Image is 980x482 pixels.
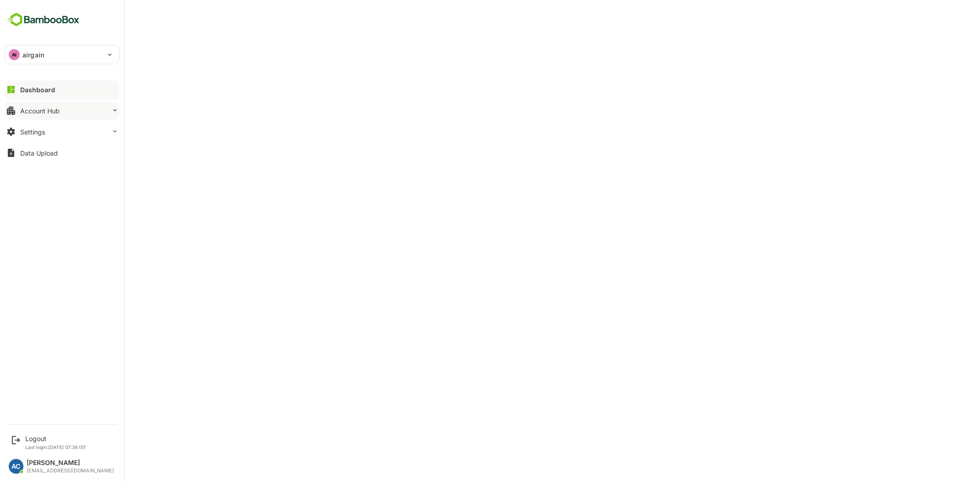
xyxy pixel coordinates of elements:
[9,459,23,474] div: AC
[5,144,119,162] button: Data Upload
[5,101,119,120] button: Account Hub
[25,444,86,450] p: Last login: [DATE] 07:38 IST
[5,123,119,141] button: Settings
[20,86,55,94] div: Dashboard
[25,435,86,443] div: Logout
[5,11,82,28] img: BambooboxFullLogoMark.5f36c76dfaba33ec1ec1367b70bb1252.svg
[5,45,119,64] div: AIairgain
[23,50,44,60] p: airgain
[20,149,58,157] div: Data Upload
[20,107,60,115] div: Account Hub
[20,128,45,136] div: Settings
[27,459,114,467] div: [PERSON_NAME]
[9,49,20,60] div: AI
[27,468,114,474] div: [EMAIL_ADDRESS][DOMAIN_NAME]
[5,80,119,99] button: Dashboard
